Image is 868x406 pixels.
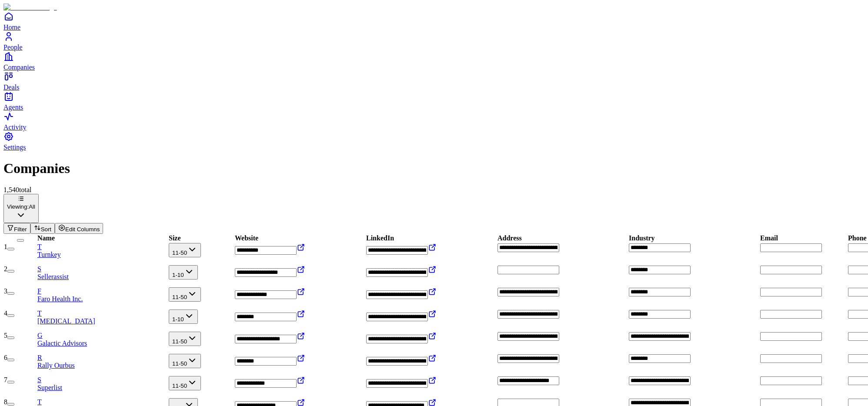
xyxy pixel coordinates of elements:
[4,265,7,273] span: 2
[3,123,26,131] span: Activity
[4,309,7,317] span: 4
[4,398,7,406] span: 8
[3,31,865,51] a: People
[848,234,867,242] div: Phone
[3,131,865,151] a: Settings
[37,243,168,259] a: TTurnkey
[37,354,168,369] a: RRally Ourbus
[760,234,778,242] div: Email
[3,143,26,151] span: Settings
[37,398,168,406] div: T
[4,332,7,339] span: 5
[37,243,168,251] div: T
[4,354,7,361] span: 6
[3,43,23,51] span: People
[4,287,7,295] span: 3
[14,226,27,233] span: Filter
[3,91,865,111] a: Agents
[37,362,75,369] span: Rally Ourbus
[37,287,168,303] a: FFaro Health Inc.
[37,265,168,281] a: SSellerassist
[37,376,168,392] a: SSuperlist
[55,223,103,234] button: Edit Columns
[37,317,95,325] span: [MEDICAL_DATA]
[37,339,87,347] span: Galactic Advisors
[37,265,168,273] div: S
[3,103,23,111] span: Agents
[37,273,69,280] span: Sellerassist
[41,226,51,233] span: Sort
[629,234,655,242] div: Industry
[65,226,100,233] span: Edit Columns
[3,3,57,11] img: Item Brain Logo
[3,23,20,31] span: Home
[30,223,55,234] button: Sort
[4,376,7,383] span: 7
[3,11,865,31] a: Home
[3,186,865,194] div: 1,540 total
[169,234,181,242] div: Size
[3,71,865,91] a: Deals
[37,309,168,325] a: T[MEDICAL_DATA]
[7,203,35,210] div: Viewing:
[3,63,35,71] span: Companies
[37,332,168,339] div: G
[37,354,168,362] div: R
[3,223,30,234] button: Filter
[37,309,168,317] div: T
[4,243,7,250] span: 1
[37,384,62,391] span: Superlist
[3,111,865,131] a: Activity
[37,251,61,258] span: Turnkey
[497,234,522,242] div: Address
[3,160,865,176] h1: Companies
[366,234,394,242] div: LinkedIn
[235,234,258,242] div: Website
[37,376,168,384] div: S
[37,332,168,347] a: GGalactic Advisors
[37,234,55,242] div: Name
[3,51,865,71] a: Companies
[37,295,83,303] span: Faro Health Inc.
[3,83,19,91] span: Deals
[37,287,168,295] div: F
